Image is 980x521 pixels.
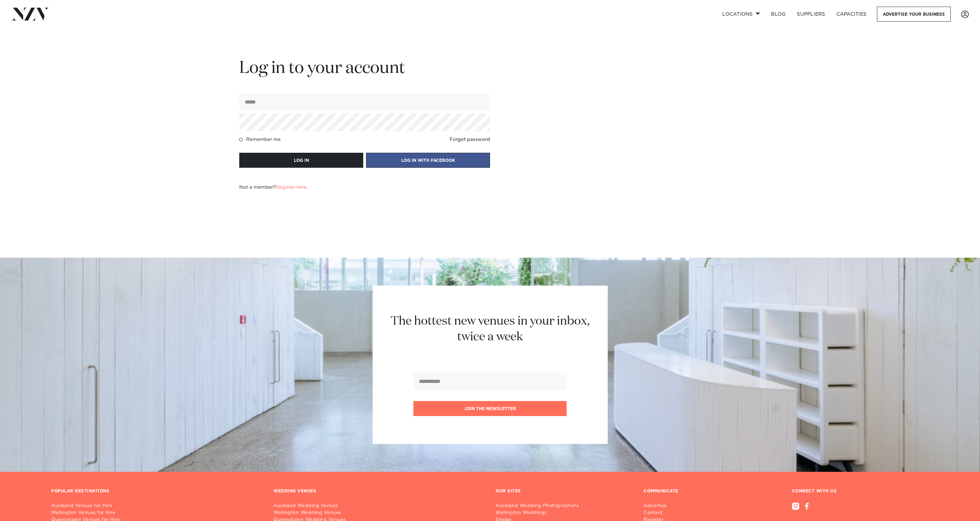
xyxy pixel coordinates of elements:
[450,137,490,142] a: Forgot password
[644,489,678,494] h3: COMMUNICATE
[275,185,306,190] a: Register here
[273,503,484,509] a: Auckland Wedding Venues
[273,489,316,494] h3: WEDDING VENUES
[496,509,584,516] a: Wellington Weddings
[644,509,695,516] a: Contact
[273,509,484,516] a: Wellington Wedding Venues
[496,489,521,494] h3: OUR SITES
[11,8,49,20] img: nzv-logo.png
[877,7,951,22] a: Advertise your business
[239,184,308,190] h4: Not a member? .
[246,137,281,142] h4: Remember me
[413,401,567,416] button: Join the newsletter
[831,7,872,22] a: Capacities
[51,489,109,494] h3: POPULAR DESTINATIONS
[791,7,831,22] a: SUPPLIERS
[644,503,695,509] a: Advertise
[717,7,765,22] a: Locations
[382,314,598,345] h2: The hottest new venues in your inbox, twice a week
[239,58,490,80] h2: Log in to your account
[239,153,363,168] button: LOG IN
[765,7,791,22] a: BLOG
[366,153,490,168] button: LOG IN WITH FACEBOOK
[51,509,262,516] a: Wellington Venues for Hire
[496,503,584,509] a: Auckland Wedding Photographers
[792,489,929,494] h3: CONNECT WITH US
[366,157,490,163] a: LOG IN WITH FACEBOOK
[51,503,262,509] a: Auckland Venues for Hire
